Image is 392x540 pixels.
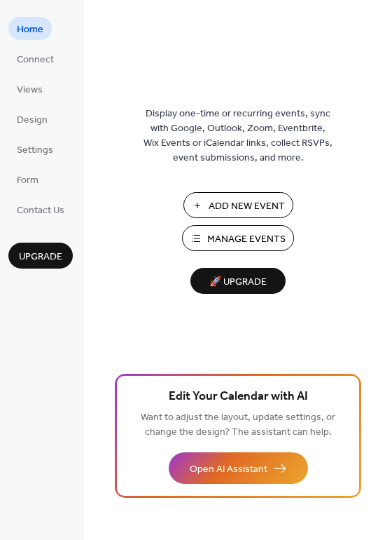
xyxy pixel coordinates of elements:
[182,225,294,251] button: Manage Events
[8,168,47,191] a: Form
[8,77,51,100] a: Views
[169,452,308,484] button: Open AI Assistant
[209,199,285,214] span: Add New Event
[17,113,48,128] span: Design
[8,107,56,130] a: Design
[17,53,54,67] span: Connect
[183,192,293,218] button: Add New Event
[17,83,43,97] span: Views
[141,408,335,442] span: Want to adjust the layout, update settings, or change the design? The assistant can help.
[8,47,62,70] a: Connect
[8,243,73,269] button: Upgrade
[17,203,64,218] span: Contact Us
[199,273,277,292] span: 🚀 Upgrade
[19,250,62,264] span: Upgrade
[190,268,286,294] button: 🚀 Upgrade
[17,173,38,188] span: Form
[169,387,308,407] span: Edit Your Calendar with AI
[207,232,286,247] span: Manage Events
[190,462,267,477] span: Open AI Assistant
[8,198,73,221] a: Contact Us
[8,137,62,161] a: Settings
[143,107,332,166] span: Display one-time or recurring events, sync with Google, Outlook, Zoom, Eventbrite, Wix Events or ...
[8,17,52,40] a: Home
[17,143,53,158] span: Settings
[17,22,43,37] span: Home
